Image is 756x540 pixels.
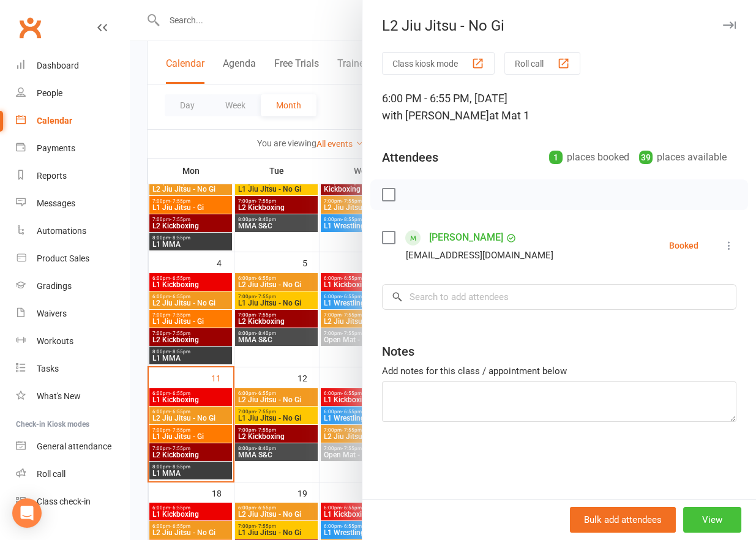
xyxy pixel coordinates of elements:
a: Clubworx [15,12,45,43]
button: Roll call [504,52,580,75]
div: Roll call [37,469,65,479]
div: places available [639,149,727,166]
a: Reports [16,162,129,190]
a: Class kiosk mode [16,488,129,516]
a: [PERSON_NAME] [429,228,503,247]
button: Bulk add attendees [570,507,676,533]
a: Gradings [16,272,129,300]
div: Class check-in [37,497,91,506]
div: Attendees [382,149,438,166]
a: People [16,80,129,107]
div: [EMAIL_ADDRESS][DOMAIN_NAME] [406,247,553,263]
div: 39 [639,151,653,164]
div: Tasks [37,364,59,373]
span: at Mat 1 [489,109,530,122]
button: View [683,507,741,533]
button: Class kiosk mode [382,52,495,75]
div: Dashboard [37,61,79,70]
div: Booked [669,241,698,250]
div: Open Intercom Messenger [12,498,42,528]
a: Tasks [16,355,129,383]
div: Gradings [37,281,72,291]
a: Payments [16,135,129,162]
a: Messages [16,190,129,217]
div: 6:00 PM - 6:55 PM, [DATE] [382,90,736,124]
div: Calendar [37,116,72,126]
span: with [PERSON_NAME] [382,109,489,122]
div: Reports [37,171,67,181]
input: Search to add attendees [382,284,736,310]
div: What's New [37,391,81,401]
a: Workouts [16,328,129,355]
div: Payments [37,143,75,153]
a: Product Sales [16,245,129,272]
div: Add notes for this class / appointment below [382,364,736,378]
div: Workouts [37,336,73,346]
div: Product Sales [37,253,89,263]
div: places booked [549,149,629,166]
div: 1 [549,151,563,164]
a: What's New [16,383,129,410]
div: L2 Jiu Jitsu - No Gi [362,17,756,34]
div: People [37,88,62,98]
a: Automations [16,217,129,245]
div: General attendance [37,441,111,451]
a: Roll call [16,460,129,488]
div: Waivers [37,309,67,318]
div: Automations [37,226,86,236]
a: Calendar [16,107,129,135]
a: General attendance kiosk mode [16,433,129,460]
div: Notes [382,343,414,360]
a: Waivers [16,300,129,328]
div: Messages [37,198,75,208]
a: Dashboard [16,52,129,80]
